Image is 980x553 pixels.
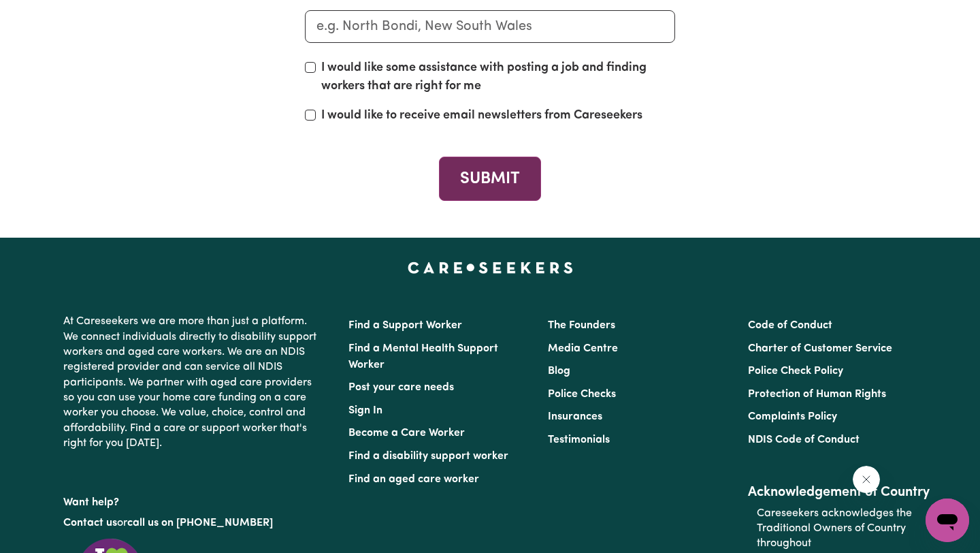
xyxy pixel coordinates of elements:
[548,366,570,377] a: Blog
[305,10,676,43] input: e.g. North Bondi, New South Wales
[348,320,462,331] a: Find a Support Worker
[63,510,318,536] p: or
[8,10,82,20] span: Need any help?
[548,411,602,422] a: Insurances
[439,157,540,201] button: SUBMIT
[348,451,508,462] a: Find a disability support worker
[63,518,117,528] a: Contact us
[926,499,969,542] iframe: Button to launch messaging window
[63,490,318,510] p: Want help?
[748,411,837,422] a: Complaints Policy
[348,343,498,370] a: Find a Mental Health Support Worker
[748,343,892,354] a: Charter of Customer Service
[548,320,615,331] a: The Founders
[748,389,886,400] a: Protection of Human Rights
[748,366,843,377] a: Police Check Policy
[321,59,676,96] label: I would like some assistance with posting a job and finding workers that are right for me
[548,434,610,445] a: Testimonials
[748,484,931,501] h2: Acknowledgement of Country
[63,309,318,457] p: At Careseekers we are more than just a platform. We connect individuals directly to disability su...
[748,434,860,445] a: NDIS Code of Conduct
[748,320,832,331] a: Code of Conduct
[321,107,642,125] label: I would like to receive email newsletters from Careseekers
[348,428,465,439] a: Become a Care Worker
[408,262,573,273] a: Careseekers home page
[348,474,479,485] a: Find an aged care worker
[127,518,273,528] a: call us on [PHONE_NUMBER]
[548,389,616,400] a: Police Checks
[548,343,618,354] a: Media Centre
[348,382,454,393] a: Post your care needs
[853,466,880,493] iframe: Close message
[348,405,382,416] a: Sign In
